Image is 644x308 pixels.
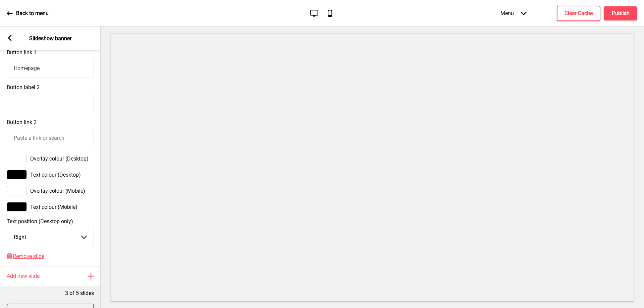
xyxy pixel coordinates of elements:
h4: Publish [612,10,630,17]
div: Text colour (Mobile) [7,202,94,211]
p: Back to menu [16,10,49,17]
div: Text colour (Desktop) [7,170,94,179]
p: Slideshow banner [29,35,71,42]
span: Overlay colour (Mobile) [30,188,85,194]
h4: Add new slide [7,272,40,280]
a: Back to menu [7,4,49,22]
span: Overlay colour (Desktop) [30,156,89,162]
p: 3 of 5 slides [65,290,94,297]
label: Text position (Desktop only) [7,218,94,225]
input: Paste a link or search [7,59,94,77]
label: Button link 2 [7,119,37,125]
label: Button link 1 [7,49,37,56]
div: Overlay colour (Desktop) [7,154,94,163]
input: Paste a link or search [7,129,94,147]
button: Publish [604,6,637,20]
button: Clear Cache [557,6,600,21]
span: Text colour (Mobile) [30,204,77,210]
div: Menu [494,3,533,23]
h4: Clear Cache [565,10,593,17]
div: Overlay colour (Mobile) [7,186,94,195]
label: Button label 2 [7,84,40,90]
span: Remove slide [13,253,44,259]
span: Text colour (Desktop) [30,172,81,178]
